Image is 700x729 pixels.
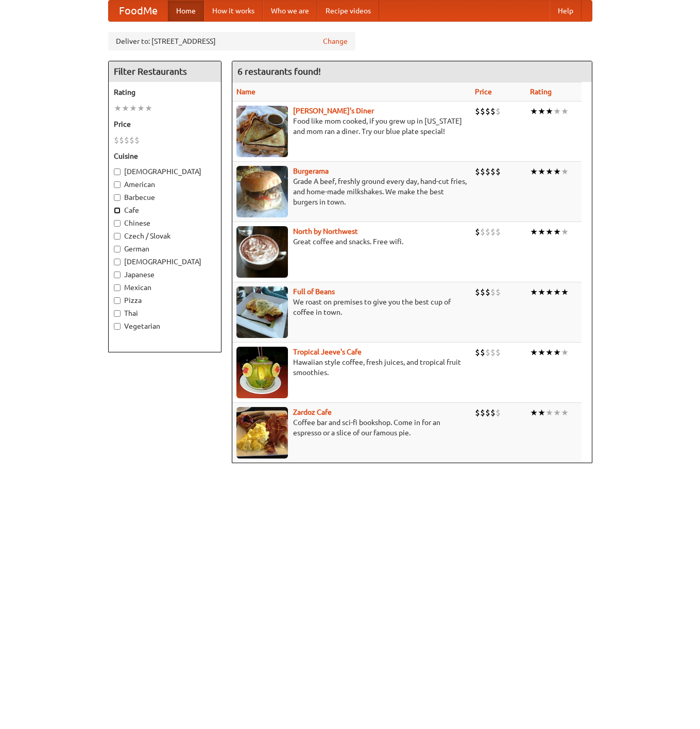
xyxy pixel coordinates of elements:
[553,166,561,177] li: ★
[480,106,485,117] li: $
[485,407,490,418] li: $
[480,407,485,418] li: $
[561,286,569,298] li: ★
[114,179,216,190] label: American
[236,286,288,338] img: beans.jpg
[114,231,216,241] label: Czech / Slovak
[114,134,119,146] li: $
[236,417,467,438] p: Coffee bar and sci-fi bookshop. Come in for an espresso or a slice of our famous pie.
[114,87,216,97] h5: Rating
[538,226,545,238] li: ★
[114,323,121,330] input: Vegetarian
[553,286,561,298] li: ★
[485,166,490,177] li: $
[490,226,496,238] li: $
[293,408,332,416] b: Zardoz Cafe
[530,347,538,358] li: ★
[530,286,538,298] li: ★
[317,1,379,21] a: Recipe videos
[490,347,496,358] li: $
[114,181,121,188] input: American
[122,103,129,114] li: ★
[538,286,545,298] li: ★
[545,286,553,298] li: ★
[545,226,553,238] li: ★
[236,236,467,247] p: Great coffee and snacks. Free wifi.
[114,308,216,318] label: Thai
[496,407,501,418] li: $
[293,287,335,296] a: Full of Beans
[114,272,121,278] input: Japanese
[480,347,485,358] li: $
[109,1,168,21] a: FoodMe
[538,407,545,418] li: ★
[553,106,561,117] li: ★
[480,226,485,238] li: $
[293,167,329,175] a: Burgerama
[553,407,561,418] li: ★
[550,1,582,21] a: Help
[236,106,288,157] img: sallys.jpg
[236,297,467,317] p: We roast on premises to give you the best cup of coffee in town.
[496,286,501,298] li: $
[475,347,480,358] li: $
[496,166,501,177] li: $
[538,347,545,358] li: ★
[114,233,121,240] input: Czech / Slovak
[134,134,140,146] li: $
[496,347,501,358] li: $
[109,61,221,82] h4: Filter Restaurants
[480,286,485,298] li: $
[475,407,480,418] li: $
[485,106,490,117] li: $
[114,297,121,304] input: Pizza
[168,1,204,21] a: Home
[114,151,216,161] h5: Cuisine
[114,269,216,280] label: Japanese
[538,166,545,177] li: ★
[114,244,216,254] label: German
[236,407,288,459] img: zardoz.jpg
[236,116,467,137] p: Food like mom cooked, if you grew up in [US_STATE] and mom ran a diner. Try our blue plate special!
[530,106,538,117] li: ★
[490,407,496,418] li: $
[530,166,538,177] li: ★
[561,166,569,177] li: ★
[480,166,485,177] li: $
[124,134,129,146] li: $
[293,348,362,356] b: Tropical Jeeve's Cafe
[490,106,496,117] li: $
[561,347,569,358] li: ★
[545,347,553,358] li: ★
[475,88,492,96] a: Price
[545,106,553,117] li: ★
[114,282,216,293] label: Mexican
[553,226,561,238] li: ★
[236,176,467,207] p: Grade A beef, freshly ground every day, hand-cut fries, and home-made milkshakes. We make the bes...
[490,166,496,177] li: $
[530,88,552,96] a: Rating
[293,227,358,235] a: North by Northwest
[108,32,355,50] div: Deliver to: [STREET_ADDRESS]
[561,226,569,238] li: ★
[263,1,317,21] a: Who we are
[561,407,569,418] li: ★
[496,106,501,117] li: $
[114,194,121,201] input: Barbecue
[114,259,121,265] input: [DEMOGRAPHIC_DATA]
[475,166,480,177] li: $
[475,106,480,117] li: $
[114,103,122,114] li: ★
[114,295,216,306] label: Pizza
[236,88,255,96] a: Name
[475,226,480,238] li: $
[293,107,374,115] a: [PERSON_NAME]'s Diner
[114,321,216,331] label: Vegetarian
[204,1,263,21] a: How it works
[490,286,496,298] li: $
[485,347,490,358] li: $
[485,226,490,238] li: $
